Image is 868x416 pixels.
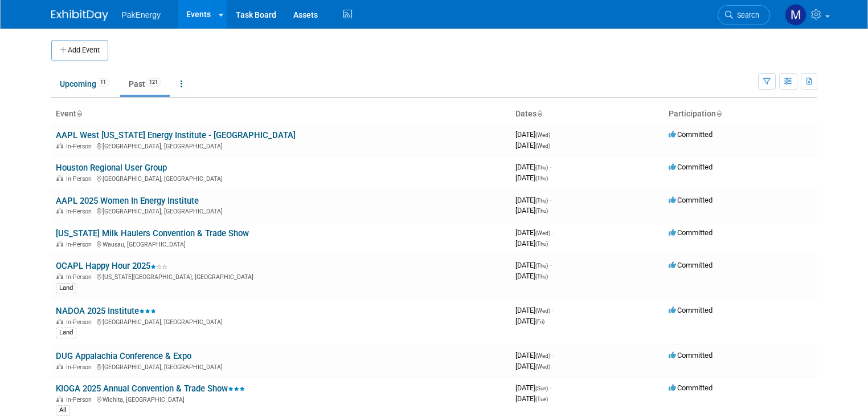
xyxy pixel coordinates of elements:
span: In-Person [66,364,95,371]
span: - [550,261,551,269]
span: (Wed) [535,230,550,236]
img: In-Person Event [56,241,63,247]
span: (Tue) [535,396,548,402]
div: [GEOGRAPHIC_DATA], [GEOGRAPHIC_DATA] [56,362,506,371]
span: [DATE] [515,317,544,325]
a: AAPL West [US_STATE] Energy Institute - [GEOGRAPHIC_DATA] [56,130,296,140]
th: Dates [511,104,664,124]
a: NADOA 2025 Institute [56,306,156,316]
span: [DATE] [515,261,551,269]
span: Committed [669,383,713,392]
th: Participation [664,104,817,124]
span: [DATE] [515,351,554,360]
a: Sort by Event Name [76,109,82,118]
span: - [550,383,551,392]
span: [DATE] [515,228,554,237]
div: [GEOGRAPHIC_DATA], [GEOGRAPHIC_DATA] [56,141,506,150]
th: Event [51,104,511,124]
span: (Thu) [535,262,548,269]
span: (Thu) [535,241,548,247]
div: All [56,405,70,415]
a: AAPL 2025 Women In Energy Institute [56,196,199,206]
span: In-Person [66,208,95,215]
div: [GEOGRAPHIC_DATA], [GEOGRAPHIC_DATA] [56,206,506,215]
span: - [552,130,554,139]
div: Wausau, [GEOGRAPHIC_DATA] [56,239,506,248]
span: (Sun) [535,385,548,391]
a: Past121 [120,73,170,95]
span: (Wed) [535,132,550,138]
span: Committed [669,261,713,269]
span: - [550,196,551,204]
button: Add Event [51,40,108,60]
span: In-Person [66,396,95,403]
span: In-Person [66,143,95,150]
span: [DATE] [515,206,548,215]
span: (Wed) [535,308,550,314]
span: (Thu) [535,197,548,204]
span: PakEnergy [122,10,161,19]
img: In-Person Event [56,143,63,148]
span: [DATE] [515,173,548,182]
span: Committed [669,130,713,139]
div: Land [56,328,76,338]
div: [GEOGRAPHIC_DATA], [GEOGRAPHIC_DATA] [56,317,506,326]
span: (Thu) [535,273,548,280]
span: Committed [669,163,713,171]
span: - [550,163,551,171]
a: Sort by Participation Type [716,109,722,118]
img: In-Person Event [56,318,63,324]
span: Committed [669,351,713,360]
span: [DATE] [515,306,554,314]
span: In-Person [66,175,95,183]
span: [DATE] [515,141,550,150]
span: - [552,351,554,360]
img: In-Person Event [56,364,63,369]
a: DUG Appalachia Conference & Expo [56,351,191,361]
span: (Wed) [535,364,550,370]
span: In-Person [66,318,95,326]
a: Houston Regional User Group [56,163,167,173]
span: [DATE] [515,394,548,403]
a: [US_STATE] Milk Haulers Convention & Trade Show [56,228,249,239]
div: Wichita, [GEOGRAPHIC_DATA] [56,394,506,403]
a: OCAPL Happy Hour 2025 [56,261,167,271]
span: (Thu) [535,175,548,181]
img: In-Person Event [56,273,63,279]
span: Committed [669,196,713,204]
div: [US_STATE][GEOGRAPHIC_DATA], [GEOGRAPHIC_DATA] [56,272,506,281]
div: Land [56,283,76,293]
span: (Wed) [535,143,550,149]
span: - [552,306,554,314]
span: Search [733,11,759,19]
a: KIOGA 2025 Annual Convention & Trade Show [56,383,245,394]
a: Search [718,5,770,25]
span: [DATE] [515,383,551,392]
span: In-Person [66,273,95,281]
div: [GEOGRAPHIC_DATA], [GEOGRAPHIC_DATA] [56,173,506,183]
img: ExhibitDay [51,10,108,21]
img: In-Person Event [56,396,63,402]
span: [DATE] [515,163,551,171]
a: Sort by Start Date [537,109,542,118]
span: In-Person [66,241,95,248]
span: Committed [669,228,713,237]
span: (Thu) [535,164,548,171]
img: In-Person Event [56,175,63,181]
span: [DATE] [515,196,551,204]
span: (Thu) [535,208,548,214]
span: [DATE] [515,272,548,280]
span: (Fri) [535,318,544,325]
img: In-Person Event [56,208,63,213]
span: Committed [669,306,713,314]
span: - [552,228,554,237]
img: Mary Walker [785,4,806,26]
span: 11 [97,78,109,87]
span: [DATE] [515,130,554,139]
span: (Wed) [535,353,550,359]
a: Upcoming11 [51,73,118,95]
span: [DATE] [515,362,550,370]
span: [DATE] [515,239,548,248]
span: 121 [146,78,161,87]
